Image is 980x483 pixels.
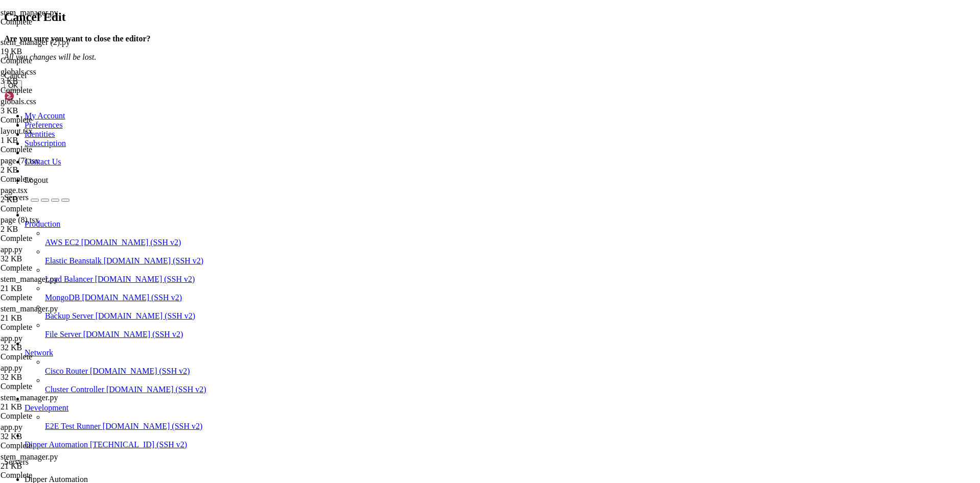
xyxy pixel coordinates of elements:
span: stem_manager.py [1,393,98,412]
x-row: Requirement already satisfied: requests>=2.25 in ./venv/lib/python3.8/site-packages (from -r requ... [4,230,847,238]
span: Use --update-env to update environment variables [4,134,200,142]
div: Complete [1,471,98,480]
span: app.py [1,334,22,343]
span: 117 kB [200,4,225,12]
span: [appdipper-frontend](0) ✓ [25,152,127,160]
span: ├ ○ /main 928 B [4,13,200,21]
span: stem_manager (2).py [1,38,70,46]
span: page.tsx [1,186,98,204]
span: page (8).tsx [1,215,98,234]
div: Complete [1,382,98,391]
x-row: Requirement already satisfied: Flask-CORS>=3.0 in ./venv/lib/python3.8/site-packages (from -r req... [4,186,847,195]
span: [PM2] [4,143,25,151]
div: Complete [1,56,98,65]
span: page (7).tsx [1,156,98,175]
span: globals.css [1,67,98,86]
span: stem_manager.py [1,452,58,461]
div: Complete [1,86,98,95]
span: 42.3 kB [53,91,82,99]
div: Complete [1,115,98,125]
span: stem_manager.py [1,8,58,17]
div: Complete [1,263,98,273]
span: 156 kB [200,30,225,38]
x-row: Applying action reloadProcessId on app [appdipper-backend](ids: [ 1 ]) [4,377,847,386]
span: ○ (Static) prerendered as static content [4,108,180,116]
span: └ ƒ /stem/dispositivos 18.1 kB [4,30,200,38]
span: stem_manager (2).py [1,38,98,56]
span: [PM2] [4,386,25,394]
div: Complete [1,145,98,154]
div: 2 KB [1,225,98,234]
div: Complete [1,293,98,302]
x-row: Requirement already satisfied: blinker>=1.6.2 in ./venv/lib/python3.8/site-packages (from Flask>=... [4,273,847,282]
span: globals.css [1,67,36,76]
x-row: Requirement already satisfied: Flask>=2.0 in ./venv/lib/python3.8/site-packages (from -r requirem... [4,169,847,178]
div: 32 KB [1,343,98,352]
span: ├ ƒ /stem/controle 6.72 kB [4,21,200,30]
span: app.py [1,245,98,263]
x-row: Requirement already satisfied: numpy>=1.20 in ./venv/lib/python3.8/site-packages (from -r require... [4,221,847,230]
span: app.py [1,364,98,382]
div: Complete [1,17,98,27]
span: ƒ Middleware [4,91,53,99]
span: ├ chunks/1684-379a01f89441f7a1.js 45.6 kB [4,47,192,56]
span: layout.tsx [1,127,33,135]
div: 2 KB [1,195,98,204]
span: ƒ (Dynamic) server-rendered on demand [4,117,164,125]
div: (30, 46) [133,403,137,412]
div: 21 KB [1,313,98,323]
div: 32 KB [1,432,98,441]
div: 19 KB [1,47,98,56]
span: Use --update-env to update environment variables [4,369,200,377]
span: ├ ○ /login 2.27 kB [4,4,200,12]
x-row: Requirement already satisfied: itsdangerous>=2.1.2 in ./venv/lib/python3.8/site-packages (from Fl... [4,256,847,264]
x-row: Requirement already satisfied: opencv-python>=4.5 in ./venv/lib/python3.8/site-packages (from -r ... [4,212,847,221]
div: 21 KB [1,284,98,293]
div: 2 KB [1,165,98,175]
x-row: Requirement already satisfied: zipp>=3.20 in ./venv/lib/python3.8/site-packages (from importlib-m... [4,351,847,360]
span: [PM2] [4,152,25,160]
span: [PM2] [4,377,25,385]
span: └ other shared chunks (total) 1.88 kB [4,65,192,73]
div: 3 KB [1,77,98,86]
span: app.py [1,423,22,431]
x-row: Requirement already satisfied: MarkupSafe>=2.0 in ./venv/lib/python3.8/site-packages (from Jinja2... [4,360,847,369]
span: stem_manager.py [1,452,98,471]
span: layout.tsx [1,127,98,145]
span: Atualização concluída! [13,395,103,403]
span: app.py [1,423,98,441]
x-row: Requirement already satisfied: gunicorn>=20.0 in ./venv/lib/python3.8/site-packages (from -r requ... [4,195,847,204]
x-row: Requirement already satisfied: cachelib in ./venv/lib/python3.8/site-packages (from Flask-Session... [4,299,847,308]
div: Complete [1,412,98,421]
div: 32 KB [1,373,98,382]
span: [appdipper-backend](1) ✓ [25,386,123,394]
span: 🔧 [4,160,13,169]
span: stem_manager.py [1,393,58,402]
div: 32 KB [1,254,98,263]
x-row: Requirement already satisfied: Jinja2>=3.1.2 in ./venv/lib/python3.8/site-packages (from Flask>=2... [4,247,847,256]
div: Complete [1,441,98,450]
div: Complete [1,175,98,184]
span: globals.css [1,97,36,106]
div: Complete [1,323,98,332]
span: app.py [1,364,22,372]
div: Complete [1,352,98,361]
span: app.py [1,245,22,254]
div: 3 KB [1,106,98,115]
span: 141 kB [200,21,225,30]
div: Complete [1,234,98,243]
span: stem_manager.py [1,275,98,293]
div: 21 KB [1,402,98,412]
span: 102 kB [200,13,225,21]
x-row: Requirement already satisfied: msgspec>=0.18.6 in ./venv/lib/python3.8/site-packages (from Flask-... [4,291,847,299]
x-row: Requirement already satisfied: Pillow>=8.0 in ./venv/lib/python3.8/site-packages (from -r require... [4,204,847,212]
span: stem_manager.py [1,304,58,313]
span: globals.css [1,97,98,115]
span: stem_manager.py [1,275,58,283]
x-row: Requirement already satisfied: packaging in ./venv/lib/python3.8/site-packages (from gunicorn>=20... [4,308,847,317]
span: stem_manager.py [1,304,98,323]
span: app.py [1,334,98,352]
x-row: root@vps58218:~/DipperPortal# [4,403,847,412]
x-row: Requirement already satisfied: charset_normalizer<4,>=2 in ./venv/lib/python3.8/site-packages (fr... [4,343,847,351]
x-row: Requirement already satisfied: certifi>=[DATE] in ./venv/lib/python3.8/site-packages (from reques... [4,334,847,343]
